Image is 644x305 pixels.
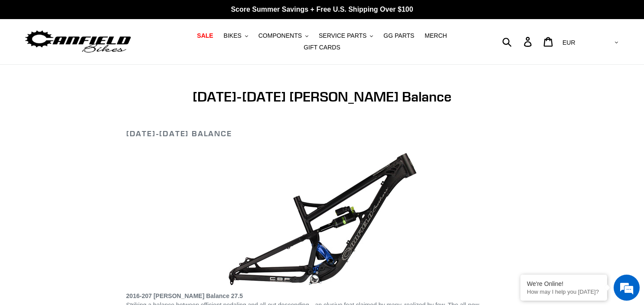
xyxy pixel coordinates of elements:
a: SALE [193,30,217,42]
h1: [DATE]-[DATE] [PERSON_NAME] Balance [126,89,518,105]
span: SERVICE PARTS [319,32,366,39]
h2: [DATE]-[DATE] Balance [126,129,518,138]
strong: 2016-207 [PERSON_NAME] Balance 27.5 [126,292,243,299]
a: GIFT CARDS [299,42,345,53]
p: How may I help you today? [527,289,601,295]
div: We're Online! [527,280,601,287]
input: Search [507,32,529,51]
span: GG PARTS [383,32,414,39]
button: COMPONENTS [254,30,313,42]
img: Canfield Bikes [24,28,132,56]
button: BIKES [219,30,252,42]
span: MERCH [425,32,447,39]
span: SALE [197,32,213,39]
span: GIFT CARDS [304,44,340,51]
button: SERVICE PARTS [314,30,377,42]
a: GG PARTS [379,30,418,42]
span: BIKES [224,32,242,39]
span: COMPONENTS [258,32,302,39]
a: MERCH [420,30,451,42]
